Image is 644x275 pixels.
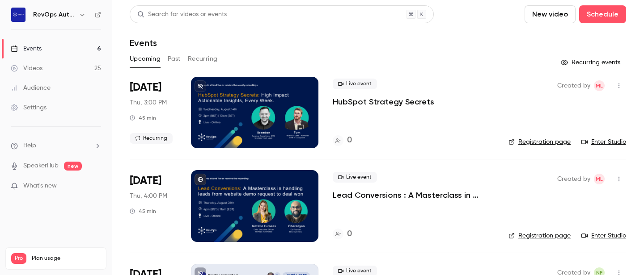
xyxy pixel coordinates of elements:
a: HubSpot Strategy Secrets [333,96,434,107]
a: SpeakerHub [23,161,59,171]
span: Created by [557,80,590,91]
span: [DATE] [130,80,161,95]
a: Enter Studio [581,137,626,146]
span: Help [23,141,36,150]
span: [DATE] [130,174,161,188]
h6: RevOps Automated [33,10,75,19]
button: Recurring [188,52,218,66]
a: Enter Studio [581,231,626,240]
span: Plan usage [32,255,101,262]
span: Pro [11,253,26,264]
button: Upcoming [130,52,161,66]
span: ML [596,80,603,91]
span: Live event [333,172,377,183]
iframe: Noticeable Trigger [90,182,101,190]
button: Recurring events [557,55,626,70]
img: RevOps Automated [11,8,25,22]
button: Schedule [579,5,626,23]
span: Recurring [130,133,173,144]
span: Created by [557,174,590,184]
div: Aug 28 Thu, 4:00 PM (Europe/London) [130,170,177,242]
button: Past [168,52,181,66]
div: Settings [11,103,47,112]
button: New video [525,5,576,23]
div: Audience [11,83,51,92]
span: Mia-Jean Lee [594,174,605,184]
div: 45 min [130,208,156,215]
h1: Events [130,37,157,48]
div: Aug 28 Thu, 3:00 PM (Europe/London) [130,77,177,148]
div: Events [11,44,42,53]
span: ML [596,174,603,184]
span: new [64,162,82,171]
div: Videos [11,64,42,73]
h4: 0 [347,134,352,146]
li: help-dropdown-opener [11,141,101,150]
a: 0 [333,134,352,146]
a: Registration page [508,137,571,146]
span: Thu, 3:00 PM [130,98,167,107]
a: Registration page [508,231,571,240]
span: Live event [333,79,377,89]
div: 45 min [130,114,156,121]
span: What's new [23,181,57,191]
a: 0 [333,228,352,240]
a: Lead Conversions : A Masterclass in handling leads from website demo request to deal won - feat R... [333,190,494,200]
span: Thu, 4:00 PM [130,192,167,200]
h4: 0 [347,228,352,240]
span: Mia-Jean Lee [594,80,605,91]
div: Search for videos or events [137,10,227,19]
